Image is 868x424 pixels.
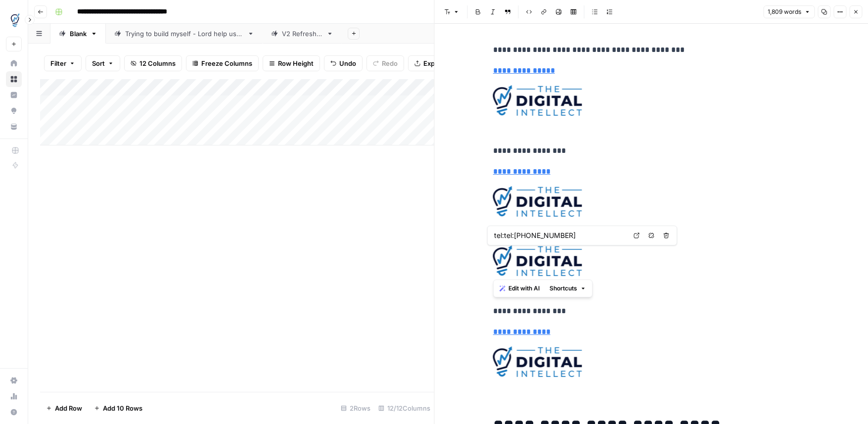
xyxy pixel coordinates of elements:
span: Row Height [278,58,314,68]
button: Help + Support [6,404,22,420]
button: Redo [366,55,404,71]
div: Trying to build myself - Lord help us all [125,29,243,39]
button: Add 10 Rows [88,400,148,416]
span: Redo [382,58,398,68]
button: Undo [324,55,363,71]
button: Export CSV [408,55,465,71]
button: Freeze Columns [186,55,259,71]
span: Shortcuts [549,284,577,293]
a: Opportunities [6,103,22,119]
span: Undo [339,58,356,68]
a: Browse [6,71,22,87]
a: Home [6,55,22,71]
button: Add Row [40,400,88,416]
a: Insights [6,87,22,103]
button: Workspace: TDI Content Team [6,8,22,33]
span: Filter [50,58,66,68]
a: Blank [50,24,106,44]
a: Trying to build myself - Lord help us all [106,24,263,44]
button: Shortcuts [546,282,590,295]
button: Filter [44,55,82,71]
span: Add 10 Rows [103,403,142,413]
span: 1,809 words [768,7,801,16]
a: V2 Refresher [263,24,342,44]
span: Freeze Columns [201,58,252,68]
a: Settings [6,373,22,388]
button: Row Height [263,55,320,71]
button: Sort [86,55,120,71]
span: Edit with AI [508,284,540,293]
button: Edit with AI [496,282,544,295]
span: Add Row [55,403,82,413]
div: 2 Rows [337,400,374,416]
span: Export CSV [423,58,458,68]
div: Blank [70,29,87,39]
button: 12 Columns [124,55,182,71]
span: 12 Columns [139,58,176,68]
span: Sort [92,58,105,68]
a: Your Data [6,119,22,135]
div: 12/12 Columns [374,400,434,416]
img: TDI Content Team Logo [6,11,24,29]
div: V2 Refresher [282,29,322,39]
button: 1,809 words [763,5,815,18]
a: Usage [6,388,22,404]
